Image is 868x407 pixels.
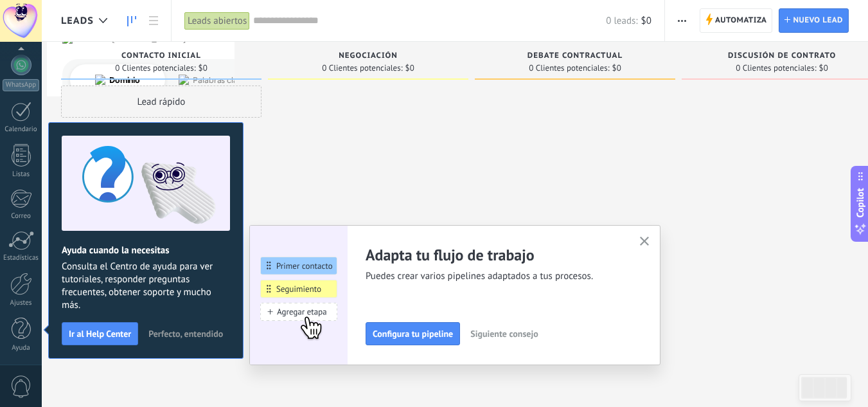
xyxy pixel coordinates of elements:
a: Nuevo lead [779,8,849,33]
div: Dominio: [DOMAIN_NAME] [33,33,144,44]
button: Siguiente consejo [465,324,544,343]
a: Lista [143,8,164,33]
a: Leads [121,8,143,33]
span: $0 [199,64,208,72]
div: Leads abiertos [184,12,250,30]
span: 0 Clientes potenciales: [529,64,609,72]
span: 0 Clientes potenciales: [322,64,402,72]
span: Leads [61,15,94,27]
div: Palabras clave [151,76,204,84]
img: logo_orange.svg [21,21,31,31]
img: tab_domain_overview_orange.svg [53,75,64,85]
span: Automatiza [715,9,767,32]
span: Negociación [339,51,398,60]
span: Nuevo lead [793,9,843,32]
button: Ir al Help Center [62,322,138,345]
span: 0 Clientes potenciales: [736,64,816,72]
h2: Ayuda cuando la necesitas [62,244,230,257]
div: Estadísticas [3,254,40,262]
span: Ir al Help Center [69,329,131,338]
div: v 4.0.25 [36,21,63,31]
button: Más [673,8,691,33]
span: Contacto inicial [121,51,201,60]
span: Discusión de contrato [728,51,836,60]
span: 0 Clientes potenciales: [115,64,195,72]
span: Puedes crear varios pipelines adaptados a tus procesos. [366,270,624,283]
div: Ajustes [3,299,40,307]
h2: Adapta tu flujo de trabajo [366,245,624,265]
span: $0 [641,15,651,27]
a: Automatiza [700,8,773,33]
span: $0 [612,64,621,72]
div: WhatsApp [3,79,39,91]
span: $0 [405,64,414,72]
span: Siguiente consejo [470,329,538,338]
div: Negociación [274,51,462,62]
div: Dominio [67,76,98,84]
span: Debate contractual [527,51,623,60]
span: Copilot [854,188,867,217]
div: Debate contractual [481,51,669,62]
button: Configura tu pipeline [366,322,460,345]
div: Listas [3,170,40,179]
span: 0 leads: [606,15,637,27]
img: website_grey.svg [21,33,31,44]
div: Calendario [3,125,40,134]
div: Contacto inicial [67,51,255,62]
div: Lead rápido [61,86,261,118]
span: Configura tu pipeline [373,329,453,338]
button: Perfecto, entendido [143,324,229,343]
span: $0 [819,64,828,72]
span: Consulta el Centro de ayuda para ver tutoriales, responder preguntas frecuentes, obtener soporte ... [62,260,230,312]
div: Correo [3,212,40,221]
img: tab_keywords_by_traffic_grey.svg [137,75,147,85]
span: Perfecto, entendido [148,329,223,338]
div: Ayuda [3,344,40,352]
